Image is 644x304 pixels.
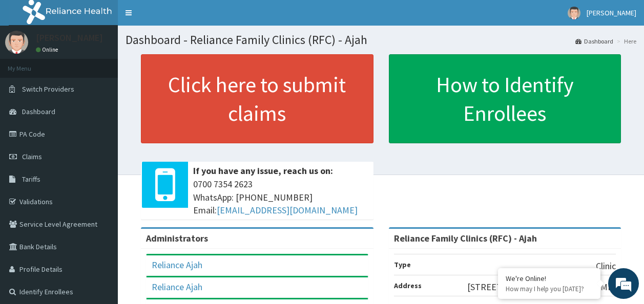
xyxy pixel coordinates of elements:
[217,204,358,216] a: [EMAIL_ADDRESS][DOMAIN_NAME]
[394,260,411,269] b: Type
[22,84,74,94] span: Switch Providers
[467,280,616,294] p: [STREET_ADDRESS][PERSON_NAME]
[394,281,422,290] b: Address
[146,232,208,244] b: Administrators
[5,31,28,54] img: User Image
[506,274,593,283] div: We're Online!
[126,33,636,47] h1: Dashboard - Reliance Family Clinics (RFC) - Ajah
[36,46,60,53] a: Online
[22,152,42,161] span: Claims
[152,281,202,293] a: Reliance Ajah
[587,8,636,17] span: [PERSON_NAME]
[389,54,621,143] a: How to Identify Enrollees
[22,107,55,116] span: Dashboard
[152,259,202,271] a: Reliance Ajah
[596,259,616,273] p: Clinic
[193,178,368,217] span: 0700 7354 2623 WhatsApp: [PHONE_NUMBER] Email:
[22,175,40,184] span: Tariffs
[506,285,593,293] p: How may I help you today?
[614,37,636,46] li: Here
[193,165,333,177] b: If you have any issue, reach us on:
[394,232,537,244] strong: Reliance Family Clinics (RFC) - Ajah
[568,7,580,19] img: User Image
[575,37,613,46] a: Dashboard
[36,33,103,42] p: [PERSON_NAME]
[141,54,373,143] a: Click here to submit claims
